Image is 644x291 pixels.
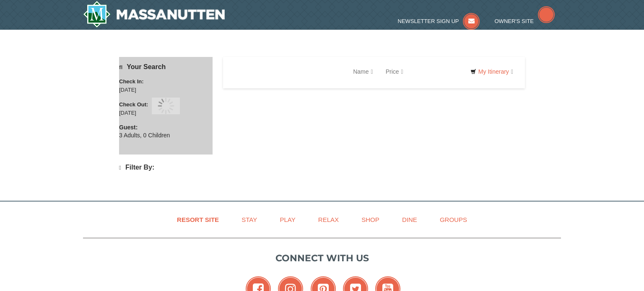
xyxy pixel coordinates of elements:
[158,98,174,114] img: wait gif
[379,63,410,80] a: Price
[398,18,480,24] a: Newsletter Sign Up
[392,210,428,229] a: Dine
[351,210,390,229] a: Shop
[465,65,519,78] a: My Itinerary
[83,1,225,28] a: Massanutten Resort
[495,18,555,24] a: Owner's Site
[231,210,267,229] a: Stay
[429,210,478,229] a: Groups
[119,164,213,172] h4: Filter By:
[308,210,349,229] a: Relax
[495,18,534,24] span: Owner's Site
[398,18,459,24] span: Newsletter Sign Up
[347,63,379,80] a: Name
[83,1,225,28] img: Massanutten Resort Logo
[166,210,229,229] a: Resort Site
[269,210,306,229] a: Play
[83,251,561,265] p: Connect with us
